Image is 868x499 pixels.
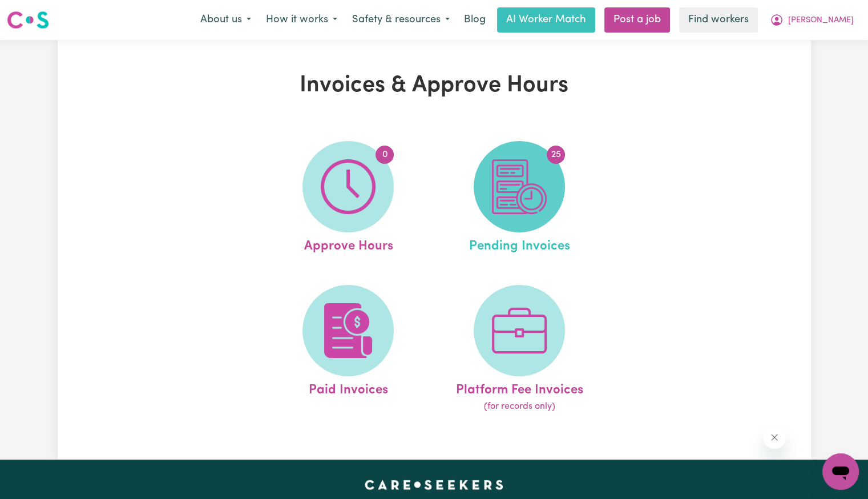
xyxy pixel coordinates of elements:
[190,72,679,99] h1: Invoices & Approve Hours
[547,146,565,164] span: 25
[679,7,758,33] a: Find workers
[456,376,583,400] span: Platform Fee Invoices
[484,400,555,413] span: (for records only)
[469,232,570,256] span: Pending Invoices
[365,480,503,489] a: Careseekers home page
[7,7,49,33] a: Careseekers logo
[345,8,457,32] button: Safety & resources
[193,8,259,32] button: About us
[822,453,859,490] iframe: Button to launch messaging window
[7,8,69,17] span: Need any help?
[437,285,601,414] a: Platform Fee Invoices(for records only)
[376,146,394,164] span: 0
[457,7,492,33] a: Blog
[604,7,670,33] a: Post a job
[259,8,345,32] button: How it works
[304,232,393,256] span: Approve Hours
[763,426,786,449] iframe: Close message
[497,7,595,33] a: AI Worker Match
[266,285,430,414] a: Paid Invoices
[7,10,49,30] img: Careseekers logo
[437,141,601,256] a: Pending Invoices
[762,8,861,32] button: My Account
[266,141,430,256] a: Approve Hours
[309,376,388,400] span: Paid Invoices
[788,14,854,27] span: [PERSON_NAME]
